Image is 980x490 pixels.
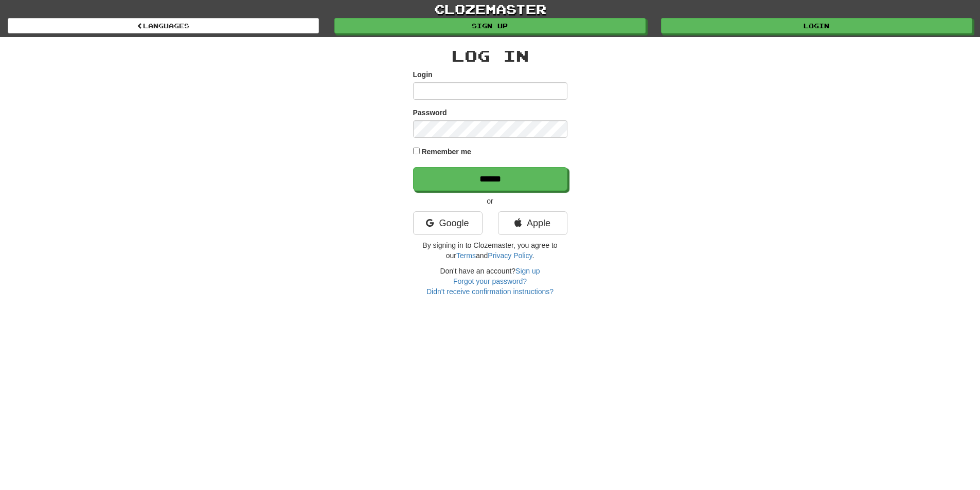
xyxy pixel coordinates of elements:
a: Apple [498,211,567,235]
label: Remember me [421,147,471,157]
a: Didn't receive confirmation instructions? [426,287,554,296]
label: Password [413,107,447,118]
p: By signing in to Clozemaster, you agree to our and . [413,240,567,261]
a: Google [413,211,483,235]
a: Forgot your password? [453,277,527,285]
p: or [413,196,567,206]
h2: Log In [413,47,567,64]
label: Login [413,69,433,80]
div: Don't have an account? [413,266,567,297]
a: Privacy Policy [488,251,532,260]
a: Login [661,18,972,33]
a: Sign up [515,267,540,275]
a: Sign up [334,18,646,33]
a: Languages [8,18,319,33]
a: Terms [456,251,476,260]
